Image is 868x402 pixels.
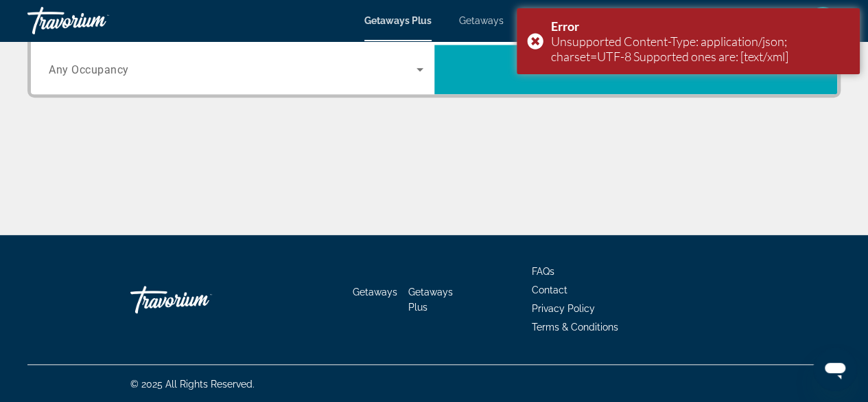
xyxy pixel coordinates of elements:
a: Privacy Policy [532,303,595,314]
a: Terms & Conditions [532,322,618,333]
a: Travorium [130,279,268,320]
a: Contact [532,284,567,295]
a: Getaways [459,15,504,26]
iframe: Кнопка запуска окна обмена сообщениями [813,347,857,391]
span: Any Occupancy [49,63,129,76]
button: Search [434,45,838,94]
a: FAQs [532,266,554,277]
a: Travorium [27,3,165,38]
a: Getaways Plus [364,15,432,26]
div: Error [551,19,849,34]
a: Getaways Plus [408,287,453,313]
span: © 2025 All Rights Reserved. [130,379,255,390]
a: Getaways [353,287,397,298]
button: User Menu [805,6,841,35]
div: Unsupported Content-Type: application/json; charset=UTF-8 Supported ones are: [text/xml] [551,34,849,64]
